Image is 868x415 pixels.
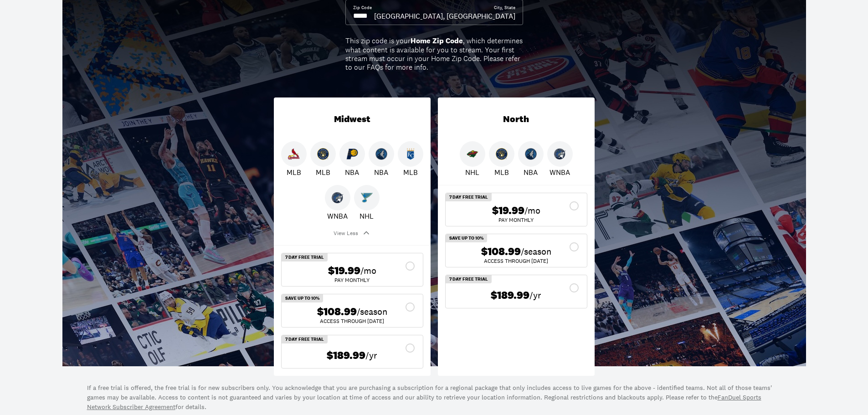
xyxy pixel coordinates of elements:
span: $189.99 [491,289,529,302]
img: Brewers [317,148,329,160]
span: /season [357,305,387,318]
span: $19.99 [328,264,360,277]
p: NBA [345,167,359,178]
span: $108.99 [317,305,357,318]
div: 7 Day Free Trial [282,253,328,261]
p: MLB [287,167,301,178]
span: $108.99 [481,245,521,258]
p: NHL [465,167,479,178]
p: NHL [360,210,374,221]
b: Home Zip Code [411,36,463,46]
button: View Less [326,221,378,245]
p: MLB [494,167,509,178]
span: $19.99 [492,204,524,217]
p: NBA [524,167,538,178]
p: If a free trial is offered, the free trial is for new subscribers only. You acknowledge that you ... [87,383,781,412]
img: Wild [467,148,478,160]
span: /season [521,245,551,258]
img: Lynx [554,148,566,160]
div: Zip Code [353,5,372,11]
span: /yr [529,289,541,302]
img: Lynx [332,192,344,204]
img: Cardinals [288,148,300,160]
div: City, State [494,5,515,11]
div: North [438,97,595,141]
img: Pacers [346,148,358,160]
div: ACCESS THROUGH [DATE] [289,318,416,324]
p: MLB [316,167,330,178]
div: 7 Day Free Trial [282,335,328,343]
p: MLB [403,167,418,178]
div: ACCESS THROUGH [DATE] [453,258,580,264]
div: Midwest [274,97,431,141]
div: 7 Day Free Trial [446,275,492,283]
div: Save Up To 10% [282,294,323,302]
div: Save Up To 10% [446,234,487,242]
div: Pay Monthly [453,217,580,223]
span: /mo [360,264,376,277]
p: WNBA [550,167,570,178]
div: [GEOGRAPHIC_DATA], [GEOGRAPHIC_DATA] [374,11,515,21]
img: Timberwolves [375,148,387,160]
div: This zip code is your , which determines what content is available for you to stream. Your first ... [345,36,523,72]
img: Blues [361,192,373,204]
img: Royals [405,148,416,160]
p: WNBA [327,210,348,221]
p: NBA [374,167,388,178]
span: $189.99 [327,349,365,362]
span: /yr [365,349,377,362]
div: Pay Monthly [289,277,416,283]
span: /mo [524,204,540,217]
div: 7 Day Free Trial [446,193,492,201]
img: Brewers [496,148,508,160]
img: Timberwolves [525,148,537,160]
